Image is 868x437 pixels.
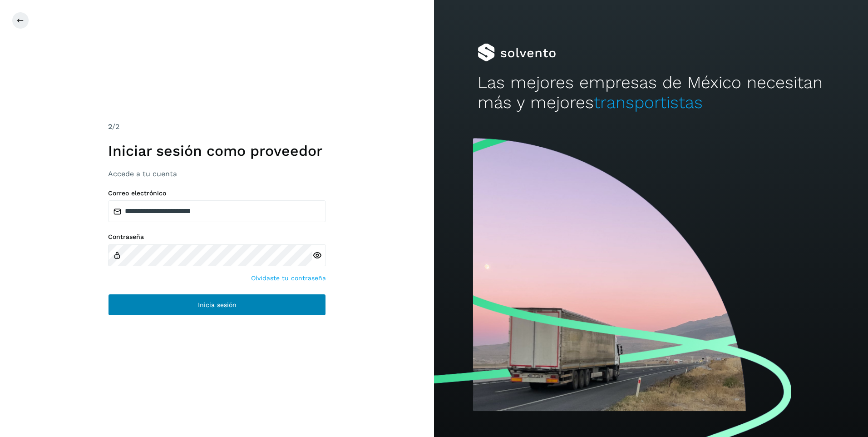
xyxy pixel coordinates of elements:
[108,142,326,159] h1: Iniciar sesión como proveedor
[198,302,237,308] span: Inicia sesión
[478,73,825,113] h2: Las mejores empresas de México necesitan más y mejores
[251,273,326,283] a: Olvidaste tu contraseña
[108,294,326,316] button: Inicia sesión
[108,122,112,131] span: 2
[108,233,326,241] label: Contraseña
[594,93,703,112] span: transportistas
[108,189,326,197] label: Correo electrónico
[108,121,326,132] div: /2
[108,169,326,178] h3: Accede a tu cuenta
